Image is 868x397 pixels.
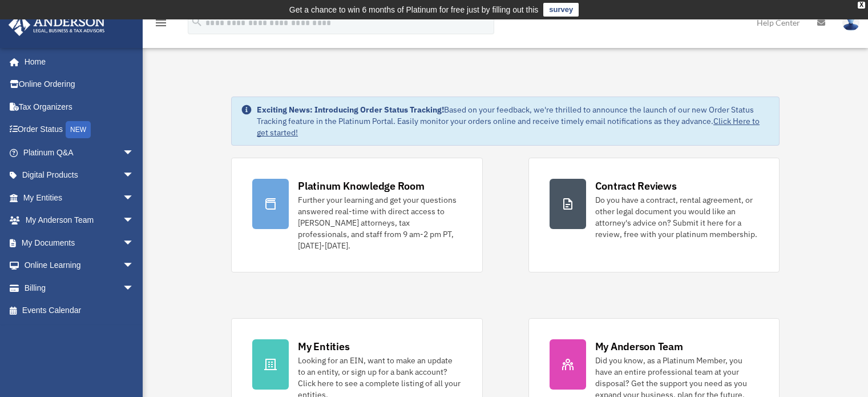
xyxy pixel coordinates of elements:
div: My Anderson Team [595,339,683,354]
a: menu [154,20,168,30]
a: Platinum Knowledge Room Further your learning and get your questions answered real-time with dire... [231,158,482,272]
span: arrow_drop_down [123,141,146,165]
i: search [191,15,203,28]
a: Digital Productsarrow_drop_down [8,164,151,187]
a: Online Learningarrow_drop_down [8,254,151,277]
span: arrow_drop_down [123,164,146,187]
div: NEW [66,121,91,138]
div: close [858,2,865,9]
span: arrow_drop_down [123,186,146,210]
a: Click Here to get started! [257,116,760,138]
img: User Pic [842,14,859,31]
a: Billingarrow_drop_down [8,276,151,299]
div: My Entities [298,339,349,354]
a: Tax Organizers [8,95,151,118]
a: Home [8,50,146,73]
i: menu [154,16,168,30]
a: Online Ordering [8,73,151,96]
a: My Anderson Teamarrow_drop_down [8,209,151,232]
div: Contract Reviews [595,179,677,193]
span: arrow_drop_down [123,254,146,278]
div: Further your learning and get your questions answered real-time with direct access to [PERSON_NAM... [298,194,461,251]
a: Contract Reviews Do you have a contract, rental agreement, or other legal document you would like... [528,158,780,272]
a: survey [543,3,579,17]
a: My Entitiesarrow_drop_down [8,186,151,209]
a: Platinum Q&Aarrow_drop_down [8,141,151,164]
img: Anderson Advisors Platinum Portal [5,14,108,36]
div: Do you have a contract, rental agreement, or other legal document you would like an attorney's ad... [595,194,758,240]
span: arrow_drop_down [123,276,146,300]
div: Platinum Knowledge Room [298,179,425,193]
strong: Exciting News: Introducing Order Status Tracking! [257,105,444,115]
a: Order StatusNEW [8,118,151,142]
span: arrow_drop_down [123,231,146,255]
div: Get a chance to win 6 months of Platinum for free just by filling out this [289,3,539,17]
div: Based on your feedback, we're thrilled to announce the launch of our new Order Status Tracking fe... [257,104,770,138]
a: Events Calendar [8,299,151,322]
span: arrow_drop_down [123,209,146,232]
a: My Documentsarrow_drop_down [8,231,151,254]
